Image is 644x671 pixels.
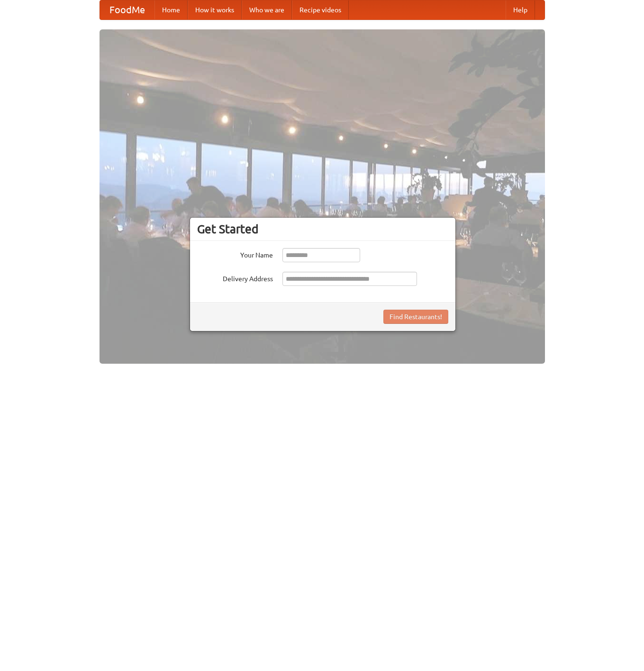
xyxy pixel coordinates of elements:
[197,272,273,284] label: Delivery Address
[197,248,273,260] label: Your Name
[383,310,448,324] button: Find Restaurants!
[188,0,242,19] a: How it works
[506,0,535,19] a: Help
[292,0,349,19] a: Recipe videos
[154,0,188,19] a: Home
[100,0,154,19] a: FoodMe
[197,222,448,236] h3: Get Started
[242,0,292,19] a: Who we are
